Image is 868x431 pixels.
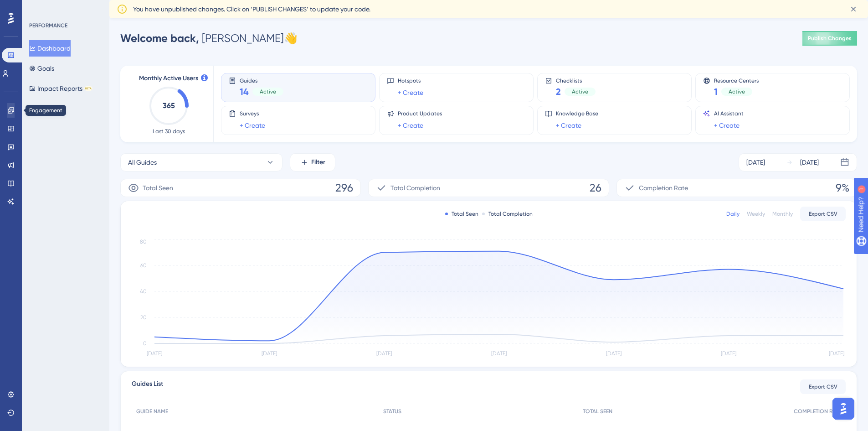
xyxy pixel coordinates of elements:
span: Welcome back, [120,31,199,45]
tspan: [DATE] [376,350,392,357]
span: TOTAL SEEN [583,408,612,415]
div: Weekly [747,210,765,218]
tspan: [DATE] [491,350,507,357]
span: Export CSV [809,210,837,218]
div: Daily [726,210,740,218]
a: + Create [398,120,423,131]
span: Resource Centers [714,77,759,83]
div: [DATE] [800,157,819,168]
span: Monthly Active Users [139,73,198,84]
div: Total Completion [482,210,533,218]
span: Surveys [240,110,265,117]
span: Active [729,88,745,95]
a: + Create [556,120,581,131]
span: Active [260,88,276,95]
span: Active [572,88,588,95]
tspan: [DATE] [721,350,736,357]
div: [DATE] [746,157,765,168]
div: BETA [84,86,92,91]
span: 1 [714,85,718,98]
span: You have unpublished changes. Click on ‘PUBLISH CHANGES’ to update your code. [133,4,370,15]
tspan: 0 [143,340,147,347]
tspan: [DATE] [147,350,162,357]
span: 2 [556,85,561,98]
span: Hotspots [398,77,423,84]
tspan: 80 [140,239,147,245]
button: Export CSV [800,379,846,394]
span: 26 [590,181,601,195]
span: 14 [240,85,249,98]
button: Export CSV [800,207,846,221]
tspan: [DATE] [829,350,844,357]
a: + Create [240,120,265,131]
span: STATUS [383,408,401,415]
span: All Guides [128,157,157,168]
span: Export CSV [809,383,837,390]
span: GUIDE NAME [136,408,168,415]
iframe: UserGuiding AI Assistant Launcher [830,395,857,422]
div: PERFORMANCE [29,22,67,29]
button: Dashboard [29,40,71,57]
div: Monthly [772,210,793,218]
tspan: [DATE] [606,350,621,357]
span: Need Help? [21,2,57,13]
tspan: [DATE] [262,350,277,357]
div: [PERSON_NAME] 👋 [120,31,298,46]
button: All Guides [120,153,282,171]
tspan: 40 [140,288,147,295]
div: 1 [63,5,66,12]
text: 365 [163,101,175,110]
div: Total Seen [445,210,478,218]
span: Total Completion [390,182,440,193]
span: AI Assistant [714,110,744,117]
span: 296 [335,181,353,195]
tspan: 60 [140,262,147,269]
span: Knowledge Base [556,110,598,117]
span: Completion Rate [639,182,688,193]
span: Filter [311,157,325,168]
tspan: 20 [140,314,147,321]
a: + Create [714,120,740,131]
span: COMPLETION RATE [794,408,841,415]
span: Guides [240,77,283,83]
button: Impact ReportsBETA [29,80,92,97]
span: Publish Changes [808,35,852,42]
span: 9% [836,181,849,195]
button: Goals [29,60,54,77]
a: + Create [398,87,423,98]
span: Checklists [556,77,596,83]
span: Guides List [132,379,163,395]
button: Filter [290,153,335,171]
button: Publish Changes [802,31,857,46]
span: Last 30 days [153,128,185,135]
span: Total Seen [143,182,173,193]
span: Product Updates [398,110,442,117]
